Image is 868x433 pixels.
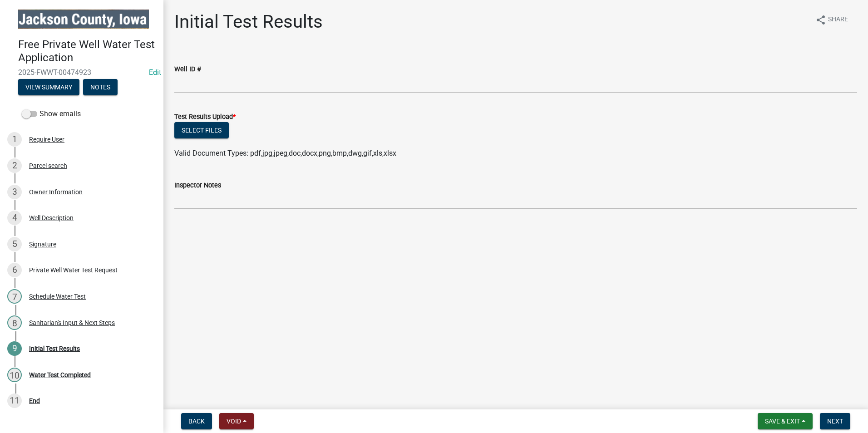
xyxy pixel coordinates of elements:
[29,136,64,143] div: Require User
[29,241,56,247] div: Signature
[7,315,22,330] div: 8
[7,394,22,408] div: 11
[18,38,156,64] h4: Free Private Well Water Test Application
[18,79,79,95] button: View Summary
[29,398,40,404] div: End
[83,84,118,91] wm-modal-confirm: Notes
[149,68,161,77] a: Edit
[29,267,118,273] div: Private Well Water Test Request
[7,185,22,199] div: 3
[22,108,81,119] label: Show emails
[7,158,22,173] div: 2
[29,293,86,300] div: Schedule Water Test
[29,162,67,169] div: Parcel search
[29,320,115,326] div: Sanitarian's Input & Next Steps
[83,79,118,95] button: Notes
[828,15,848,25] span: Share
[7,263,22,277] div: 6
[7,368,22,382] div: 10
[174,122,229,138] button: Select files
[188,418,205,425] span: Back
[227,418,241,425] span: Void
[29,372,91,378] div: Water Test Completed
[29,189,83,195] div: Owner Information
[174,114,236,120] label: Test Results Upload
[7,289,22,304] div: 7
[174,66,201,73] label: Well ID #
[174,182,221,189] label: Inspector Notes
[18,68,145,77] span: 2025-FWWT-00474923
[7,237,22,251] div: 5
[219,413,254,429] button: Void
[765,418,800,425] span: Save & Exit
[820,413,850,429] button: Next
[174,11,323,33] h1: Initial Test Results
[827,418,843,425] span: Next
[7,341,22,356] div: 9
[149,68,161,77] wm-modal-confirm: Edit Application Number
[181,413,212,429] button: Back
[29,215,74,221] div: Well Description
[174,149,396,157] span: Valid Document Types: pdf,jpg,jpeg,doc,docx,png,bmp,dwg,gif,xls,xlsx
[29,345,80,352] div: Initial Test Results
[18,10,149,29] img: Jackson County, Iowa
[18,84,79,91] wm-modal-confirm: Summary
[815,15,826,25] i: share
[758,413,813,429] button: Save & Exit
[7,132,22,147] div: 1
[7,211,22,225] div: 4
[808,11,855,29] button: shareShare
